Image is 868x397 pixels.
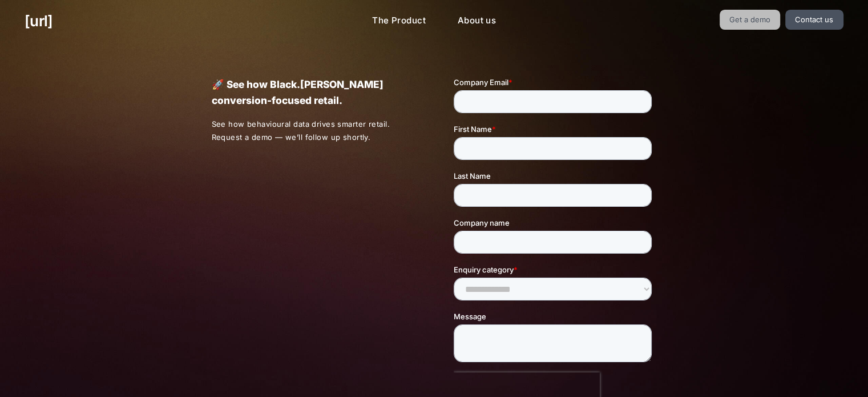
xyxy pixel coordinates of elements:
a: Get a demo [720,10,781,30]
p: 🚀 See how Black.[PERSON_NAME] conversion-focused retail. [211,77,414,109]
p: See how behavioural data drives smarter retail. Request a demo — we’ll follow up shortly. [211,118,414,144]
a: The Product [363,10,435,32]
a: [URL] [25,10,53,32]
a: About us [449,10,505,32]
a: Contact us [785,10,843,30]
